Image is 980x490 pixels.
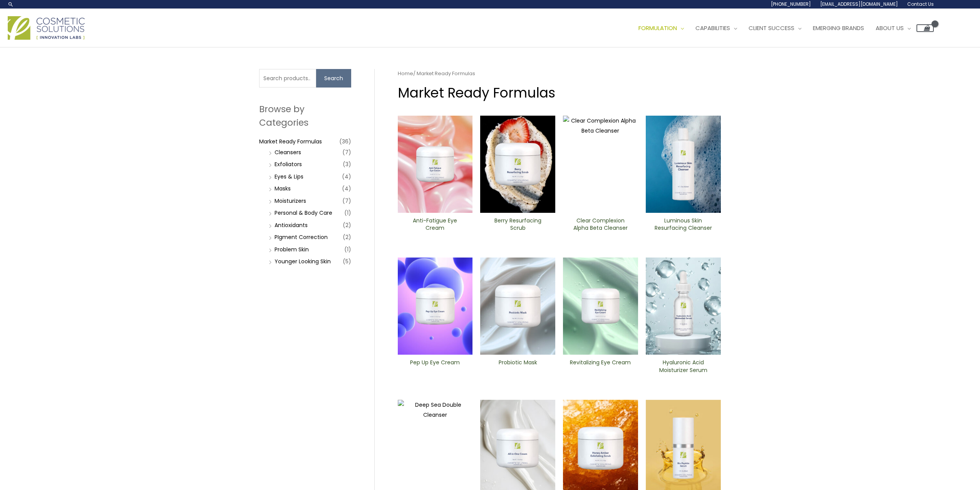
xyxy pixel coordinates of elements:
a: Antioxidants [275,221,308,229]
a: Personal & Body Care [275,209,332,217]
h2: Clear Complexion Alpha Beta ​Cleanser [570,217,632,232]
a: Eyes & Lips [275,173,303,180]
a: Capabilities [690,17,743,40]
span: (4) [342,171,351,182]
img: Probiotic Mask [480,258,555,355]
button: Search [316,69,351,88]
a: View Shopping Cart, empty [916,24,934,32]
span: (2) [343,232,351,242]
h2: Revitalizing ​Eye Cream [570,359,632,374]
a: Revitalizing ​Eye Cream [570,359,632,376]
img: Hyaluronic moisturizer Serum [646,258,721,355]
a: Anti-Fatigue Eye Cream [404,217,466,234]
span: (7) [342,195,351,206]
span: Emerging Brands [813,24,864,32]
a: Client Success [743,17,807,40]
a: Probiotic Mask [487,359,549,376]
a: About Us [870,17,916,40]
span: Capabilities [695,24,730,32]
a: Formulation [633,17,690,40]
img: Revitalizing ​Eye Cream [563,258,638,355]
span: (1) [344,244,351,255]
span: (3) [343,159,351,170]
img: Pep Up Eye Cream [398,258,473,355]
a: Cleansers [275,148,301,156]
span: Contact Us [907,1,934,7]
img: Cosmetic Solutions Logo [8,16,85,40]
h2: Hyaluronic Acid Moisturizer Serum [652,359,714,374]
nav: Breadcrumb [398,69,721,78]
a: Emerging Brands [807,17,870,40]
span: Client Success [749,24,794,32]
a: Hyaluronic Acid Moisturizer Serum [652,359,714,376]
img: Anti Fatigue Eye Cream [398,116,473,213]
img: Berry Resurfacing Scrub [480,116,555,213]
h2: Probiotic Mask [487,359,549,374]
img: Clear Complexion Alpha Beta ​Cleanser [563,116,638,213]
h2: Luminous Skin Resurfacing ​Cleanser [652,217,714,232]
a: Berry Resurfacing Scrub [487,217,549,234]
span: [EMAIL_ADDRESS][DOMAIN_NAME] [820,1,898,7]
a: Exfoliators [275,160,302,168]
span: (7) [342,147,351,158]
a: Luminous Skin Resurfacing ​Cleanser [652,217,714,234]
h2: Berry Resurfacing Scrub [487,217,549,232]
h1: Market Ready Formulas [398,83,721,102]
a: Search icon link [8,1,14,7]
span: (4) [342,183,351,194]
h2: Pep Up Eye Cream [404,359,466,374]
a: Younger Looking Skin [275,258,331,265]
input: Search products… [259,69,316,88]
a: Problem Skin [275,246,309,253]
a: Moisturizers [275,197,306,205]
nav: Site Navigation [627,17,934,40]
a: Home [398,70,413,77]
span: [PHONE_NUMBER] [771,1,811,7]
span: (36) [339,136,351,147]
a: Market Ready Formulas [259,138,322,145]
span: (5) [343,256,351,267]
h2: Anti-Fatigue Eye Cream [404,217,466,232]
span: About Us [876,24,904,32]
span: (2) [343,220,351,231]
a: Pep Up Eye Cream [404,359,466,376]
span: (1) [344,207,351,218]
img: Luminous Skin Resurfacing ​Cleanser [646,116,721,213]
span: Formulation [638,24,677,32]
h2: Browse by Categories [259,103,351,129]
a: Masks [275,185,291,192]
a: PIgment Correction [275,233,328,241]
a: Clear Complexion Alpha Beta ​Cleanser [570,217,632,234]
